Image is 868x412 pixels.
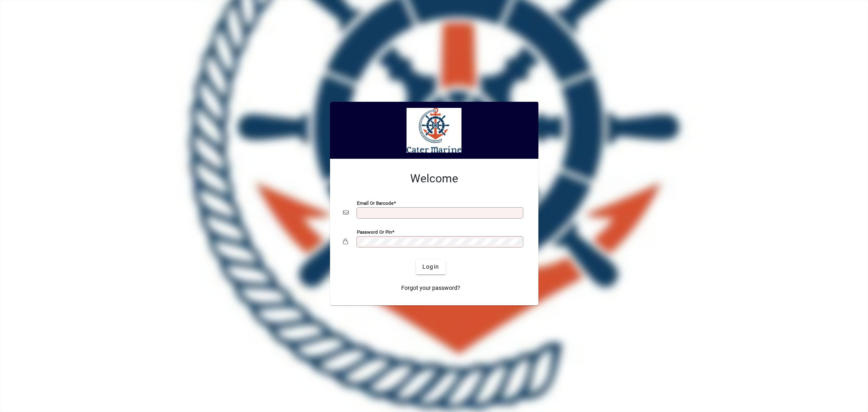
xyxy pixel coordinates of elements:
[357,200,394,206] mat-label: Email or Barcode
[398,281,464,296] a: Forgot your password?
[357,229,392,234] mat-label: Password or Pin
[416,260,446,274] button: Login
[343,172,525,186] h2: Welcome
[422,263,439,271] span: Login
[401,284,460,292] span: Forgot your password?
